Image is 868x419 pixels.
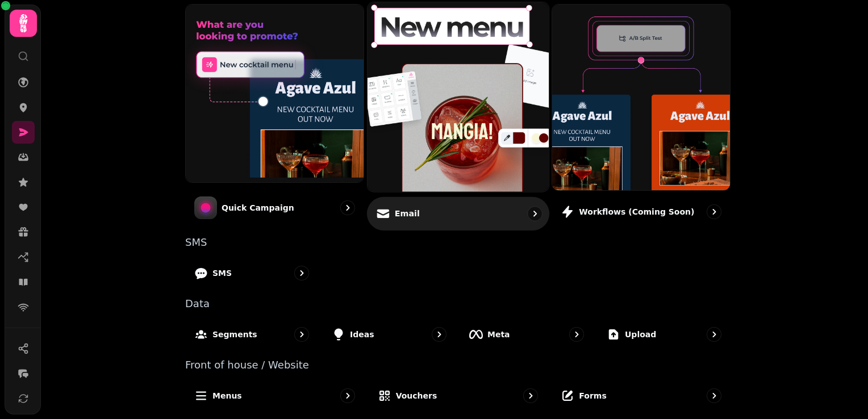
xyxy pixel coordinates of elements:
a: Meta [460,318,593,351]
p: Upload [625,329,656,340]
a: Upload [598,318,731,351]
p: Workflows (coming soon) [579,206,694,217]
svg: go to [708,390,720,401]
svg: go to [525,390,536,401]
img: Quick Campaign [186,5,364,182]
img: Workflows (coming soon) [552,5,730,190]
p: Vouchers [396,390,437,401]
p: Email [394,208,419,219]
a: Menus [185,379,364,412]
p: Ideas [350,329,374,340]
a: Workflows (coming soon)Workflows (coming soon) [552,4,731,228]
svg: go to [708,206,720,217]
svg: go to [342,202,353,213]
svg: go to [342,390,353,401]
a: Vouchers [369,379,548,412]
svg: go to [296,267,307,279]
p: Forms [579,390,606,401]
p: Meta [487,329,510,340]
p: Segments [212,329,257,340]
p: Menus [212,390,242,401]
a: EmailEmail [367,2,549,231]
a: Segments [185,318,318,351]
svg: go to [529,208,540,219]
svg: go to [708,329,720,340]
p: Quick Campaign [222,202,294,213]
a: Forms [552,379,731,412]
svg: go to [433,329,445,340]
p: Front of house / Website [185,360,731,370]
p: Data [185,299,731,309]
a: Ideas [323,318,456,351]
a: SMS [185,257,318,290]
p: SMS [212,267,232,279]
svg: go to [296,329,307,340]
p: SMS [185,237,731,248]
svg: go to [571,329,582,340]
a: Quick CampaignQuick Campaign [185,4,364,228]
